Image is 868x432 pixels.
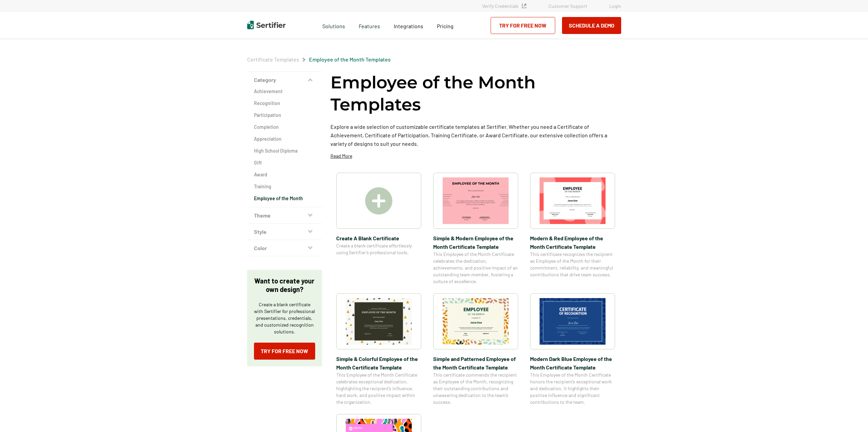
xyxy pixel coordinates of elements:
[540,177,606,224] img: Modern & Red Employee of the Month Certificate Template
[394,21,423,30] a: Integrations
[247,88,322,207] div: Category
[309,56,391,63] a: Employee of the Month Templates
[437,23,454,29] span: Pricing
[359,21,380,30] span: Features
[530,251,615,278] span: This certificate recognizes the recipient as Employee of the Month for their commitment, reliabil...
[522,4,526,8] img: Verified
[548,3,587,9] a: Customer Support
[330,122,621,148] p: Explore a wide selection of customizable certificate templates at Sertifier. Whether you need a C...
[433,251,518,285] span: This Employee of the Month Certificate celebrates the dedication, achievements, and positive impa...
[433,234,518,251] span: Simple & Modern Employee of the Month Certificate Template
[530,234,615,251] span: Modern & Red Employee of the Month Certificate Template
[336,234,421,242] span: Create A Blank Certificate
[336,371,421,405] span: This Employee of the Month Certificate celebrates exceptional dedication, highlighting the recipi...
[491,17,555,34] a: Try for Free Now
[247,56,299,63] a: Certificate Templates
[530,173,615,285] a: Modern & Red Employee of the Month Certificate TemplateModern & Red Employee of the Month Certifi...
[247,56,299,63] span: Certificate Templates
[254,124,315,131] a: Completion
[365,187,392,214] img: Create A Blank Certificate
[437,21,454,30] a: Pricing
[540,298,606,345] img: Modern Dark Blue Employee of the Month Certificate Template
[336,242,421,256] span: Create a blank certificate effortlessly using Sertifier’s professional tools.
[254,183,315,190] a: Training
[433,355,518,371] span: Simple and Patterned Employee of the Month Certificate Template
[247,72,322,88] button: Category
[247,56,391,63] div: Breadcrumb
[254,136,315,142] a: Appreciation
[433,371,518,405] span: This certificate commends the recipient as Employee of the Month, recognizing their outstanding c...
[254,100,315,107] a: Recognition
[330,153,352,159] p: Read More
[433,173,518,285] a: Simple & Modern Employee of the Month Certificate TemplateSimple & Modern Employee of the Month C...
[322,21,345,30] span: Solutions
[346,298,412,345] img: Simple & Colorful Employee of the Month Certificate Template
[254,148,315,154] a: High School Diploma
[530,371,615,405] span: This Employee of the Month Certificate honors the recipient’s exceptional work and dedication. It...
[433,293,518,405] a: Simple and Patterned Employee of the Month Certificate TemplateSimple and Patterned Employee of t...
[254,159,315,166] a: Gift
[530,355,615,371] span: Modern Dark Blue Employee of the Month Certificate Template
[254,195,315,202] a: Employee of the Month
[254,343,315,360] a: Try for Free Now
[330,71,621,116] h1: Employee of the Month Templates
[254,171,315,178] a: Award
[482,3,526,9] a: Verify Credentials
[609,3,621,9] a: Login
[254,301,315,335] p: Create a blank certificate with Sertifier for professional presentations, credentials, and custom...
[247,224,322,240] button: Style
[254,277,315,294] p: Want to create your own design?
[394,23,423,29] span: Integrations
[443,177,509,224] img: Simple & Modern Employee of the Month Certificate Template
[336,293,421,405] a: Simple & Colorful Employee of the Month Certificate TemplateSimple & Colorful Employee of the Mon...
[254,88,315,95] a: Achievement
[443,298,509,345] img: Simple and Patterned Employee of the Month Certificate Template
[530,293,615,405] a: Modern Dark Blue Employee of the Month Certificate TemplateModern Dark Blue Employee of the Month...
[336,355,421,371] span: Simple & Colorful Employee of the Month Certificate Template
[247,207,322,224] button: Theme
[254,112,315,119] a: Participation
[247,21,286,29] img: Sertifier | Digital Credentialing Platform
[309,56,391,63] span: Employee of the Month Templates
[247,240,322,256] button: Color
